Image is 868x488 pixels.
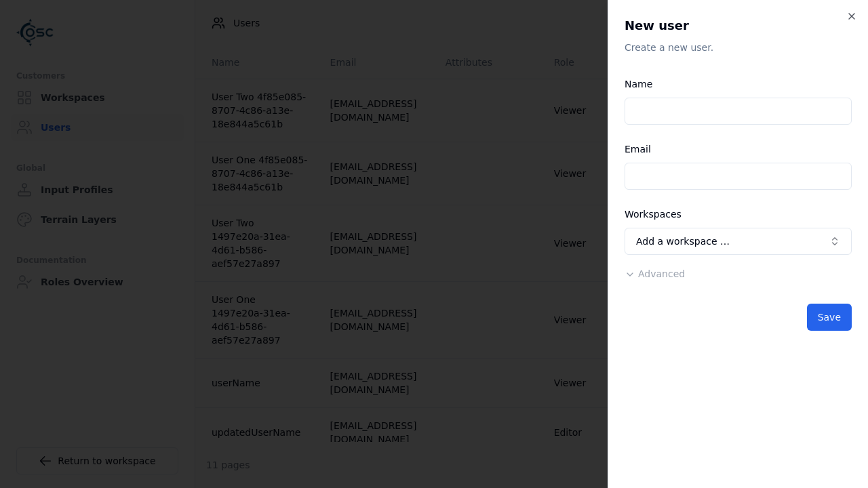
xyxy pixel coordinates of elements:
button: Advanced [625,267,685,281]
label: Workspaces [625,209,682,220]
label: Name [625,79,652,89]
span: Add a workspace … [636,235,730,248]
h2: New user [625,16,852,35]
span: Advanced [638,268,685,279]
p: Create a new user. [625,41,852,54]
button: Save [807,304,852,331]
label: Email [625,144,651,155]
